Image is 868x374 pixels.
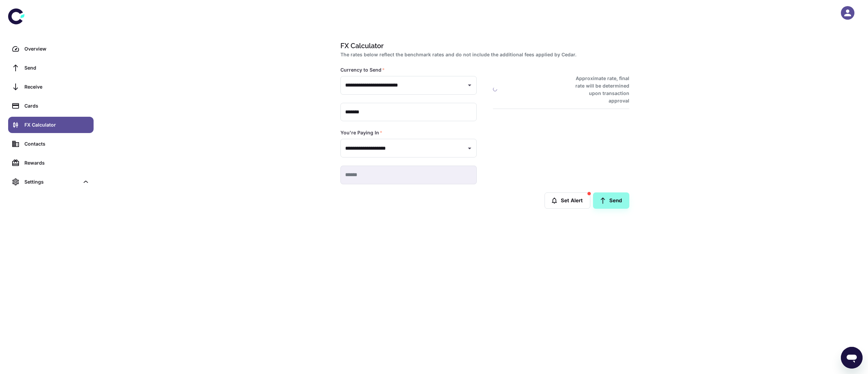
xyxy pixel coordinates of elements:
[8,155,94,171] a: Rewards
[340,41,627,51] h1: FX Calculator
[24,178,79,186] div: Settings
[841,347,863,369] iframe: Button to launch messaging window
[8,41,94,57] a: Overview
[24,64,90,72] div: Send
[465,80,474,90] button: Open
[8,98,94,114] a: Cards
[340,67,385,73] label: Currency to Send
[340,129,382,136] label: You're Paying In
[8,117,94,133] a: FX Calculator
[465,144,474,153] button: Open
[24,102,90,110] div: Cards
[8,79,94,95] a: Receive
[24,121,90,129] div: FX Calculator
[8,136,94,152] a: Contacts
[568,75,629,105] h6: Approximate rate, final rate will be determined upon transaction approval
[24,140,90,148] div: Contacts
[24,159,90,167] div: Rewards
[8,174,94,190] div: Settings
[545,192,590,209] button: Set Alert
[8,60,94,76] a: Send
[24,45,90,53] div: Overview
[24,83,90,91] div: Receive
[593,192,629,209] a: Send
